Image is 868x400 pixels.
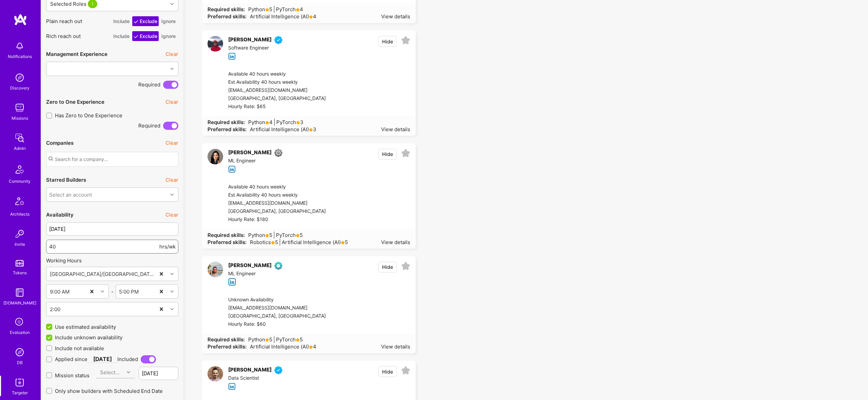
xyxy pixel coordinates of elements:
div: Evaluation [10,329,30,336]
i: icon Star [341,241,345,245]
i: icon linkedIn [228,53,236,60]
i: icon Star [309,15,313,19]
i: icon CheckWhite [134,19,138,24]
i: icon Star [265,234,269,238]
i: icon Star [265,8,269,12]
img: Vetted A.Teamer [274,36,282,44]
i: icon SelectionTeam [13,316,26,329]
strong: Preferred skills: [208,126,246,133]
div: Select an account [49,191,92,198]
span: Python 5 [246,232,272,239]
img: User Avatar [208,262,223,277]
i: icon Star [296,121,300,125]
span: PyTorch 4 [274,6,303,13]
div: [PERSON_NAME] [228,149,272,157]
div: [PERSON_NAME] [228,36,272,44]
i: icon EmptyStar [401,149,410,158]
div: Invite [15,241,25,248]
span: Artificial Intelligence (AI) 5 [280,239,348,246]
i: icon Chevron [170,193,174,196]
strong: Required skills: [208,336,245,343]
div: [EMAIL_ADDRESS][DOMAIN_NAME] [228,86,326,95]
span: Applied since [55,356,87,363]
span: PyTorch 3 [274,119,303,126]
i: icon Chevron [170,307,174,311]
img: guide book [13,286,26,299]
div: Missions [12,115,28,122]
span: Artificial Intelligence (AI) 3 [248,126,316,133]
span: Included [117,356,138,363]
span: Include not available [55,345,104,352]
i: icon EmptyStar [401,36,410,45]
div: ML Engineer [228,157,285,165]
img: Skill Targeter [13,376,26,389]
div: [PERSON_NAME] [228,366,272,374]
input: Latest start date... [46,222,178,236]
div: View details [381,239,410,246]
div: Starred Builders [46,176,86,183]
button: Hide [378,262,397,273]
span: Artificial Intelligence (AI) 4 [248,343,316,350]
div: View details [381,126,410,133]
a: User Avatar [208,36,223,60]
img: Limited Access [274,149,282,157]
div: Tokens [13,269,27,276]
div: Hourly Rate: $65 [228,103,326,111]
button: Exclude [132,16,159,26]
i: icon Star [296,338,300,342]
span: Use estimated availability [55,323,116,331]
div: Architects [10,211,29,218]
div: View details [381,13,410,20]
div: [PERSON_NAME] [228,262,272,270]
button: Hide [378,36,397,47]
strong: Required skills: [208,232,245,238]
div: Management Experience [46,51,107,58]
p: Plain reach out [46,16,178,26]
span: Python 4 [246,119,273,126]
strong: Required skills: [208,119,245,125]
button: Clear [165,211,178,218]
i: icon Star [265,338,269,342]
div: Data Scientist [228,374,285,382]
i: icon CheckWhite [134,34,138,39]
span: Only show builders with Scheduled End Date [55,387,163,395]
i: icon Star [309,345,313,349]
div: Hourly Rate: $180 [228,216,326,224]
img: Evaluation Call Pending [274,262,282,270]
button: Clear [165,51,178,58]
div: Targeter [12,389,28,396]
button: Clear [165,139,178,146]
div: [GEOGRAPHIC_DATA], [GEOGRAPHIC_DATA] [228,95,326,103]
div: [GEOGRAPHIC_DATA], [GEOGRAPHIC_DATA] [228,312,326,320]
img: logo [14,14,27,26]
input: Hours [49,238,158,255]
img: Invite [13,227,26,241]
i: icon linkedIn [228,165,236,173]
button: Include [112,16,131,26]
strong: Preferred skills: [208,13,246,20]
span: Robotics 5 [248,239,278,246]
i: icon EmptyStar [401,262,410,271]
img: Vetted A.Teamer [274,366,282,374]
img: User Avatar [208,149,223,164]
div: [EMAIL_ADDRESS][DOMAIN_NAME] [228,304,326,312]
span: Python 5 [246,336,272,343]
img: bell [13,39,26,53]
span: hrs/wk [159,243,176,250]
i: icon Chevron [170,290,174,293]
button: Clear [165,98,178,105]
i: icon Star [309,128,313,132]
img: teamwork [13,101,26,115]
button: Include [112,31,131,41]
a: User Avatar [208,149,223,173]
div: Select... [100,369,119,376]
span: Artificial Intelligence (AI) 4 [248,13,316,20]
i: icon Star [271,241,275,245]
img: Architects [12,194,28,211]
div: Companies [46,139,74,146]
i: icon linkedIn [228,278,236,286]
div: Notifications [8,53,32,60]
i: icon Chevron [101,290,104,293]
i: icon Chevron [170,272,174,276]
img: User Avatar [208,366,223,382]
